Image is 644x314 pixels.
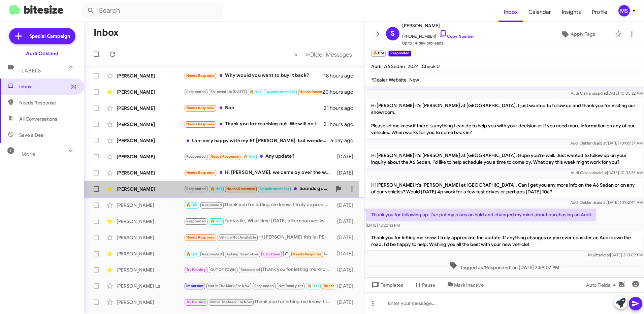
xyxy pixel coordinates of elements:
button: Previous [290,48,302,61]
p: Hi [PERSON_NAME] it's [PERSON_NAME] at [GEOGRAPHIC_DATA]. I just wanted to follow up and thank yo... [366,99,643,138]
span: Call Them [263,252,280,256]
div: Why would you want to buy it back? [184,72,324,80]
div: [PERSON_NAME] [117,250,184,257]
span: Older Messages [309,51,352,58]
span: Needs Response [186,122,215,126]
span: Calendar [523,2,556,22]
span: Mujib [DATE] 2:13:09 PM [588,252,643,257]
small: Responded [388,51,411,57]
div: [DATE] [334,283,359,289]
div: [PERSON_NAME] [117,121,184,128]
div: Hi [PERSON_NAME] this is [PERSON_NAME], General Manager at Audi [GEOGRAPHIC_DATA]. I saw you conn... [184,233,334,241]
div: Fantastic, What time [DATE] afternoon works best for you? I will have my Brand Specialist [PERSON... [184,217,334,225]
button: Apply Tags [543,28,612,40]
div: [PERSON_NAME] [117,137,184,144]
span: Needs Response [293,252,321,256]
span: [PERSON_NAME] [402,22,474,30]
div: 21 hours ago [324,121,359,128]
div: [DATE] [334,299,359,306]
div: 18 hours ago [324,72,359,79]
button: MS [613,5,637,17]
span: Responded [186,154,206,159]
span: 🔥 Hot [244,154,255,159]
div: [PERSON_NAME] [117,218,184,225]
span: New [409,77,419,83]
span: Important [186,284,204,288]
small: 🔥 Hot [371,51,386,57]
span: Responded [254,284,274,288]
div: [PERSON_NAME] [117,72,184,79]
span: Needs Response [211,154,239,159]
span: Audi Oakland [DATE] 10:05:39 AM [570,140,643,146]
span: Responded [186,187,206,191]
span: Up to 14-day-old leads [402,40,474,46]
span: Apply Tags [571,28,595,40]
h1: Inbox [94,27,119,38]
span: Audi Oakland [DATE] 10:02:35 AM [571,170,643,175]
button: Auto Fields [581,279,624,291]
a: Copy Number [439,34,474,39]
span: Try Pausing [186,268,206,272]
div: [PERSON_NAME] [117,202,184,209]
span: « [294,50,298,59]
span: Cheok U [422,63,440,69]
div: [PERSON_NAME] [117,266,184,273]
span: said at [595,91,607,96]
span: Vehicle Not Available [219,235,256,240]
div: Thank you for letting me know, I truly appreciate the update. If anything changes or you ever con... [184,201,334,209]
span: said at [595,140,607,146]
a: Special Campaign [9,28,75,44]
span: Inbox [498,2,523,22]
span: Responded [240,268,260,272]
div: 20 hours ago [322,89,359,95]
span: Not In The Mark For Now [210,300,252,304]
span: Try Pausing [186,300,206,304]
div: Any update? [184,153,334,160]
div: [DATE] [334,169,359,176]
input: Search [82,3,223,19]
span: Special Campaign [29,33,70,39]
p: Thank you for letting me know, I truly appreciate the update. If anything changes or you ever con... [366,231,643,250]
span: 🔥 Hot [211,187,222,191]
span: *Dealer Website [371,77,407,83]
span: Audi Oakland [DATE] 10:02:44 AM [570,200,643,205]
div: [DATE] [334,153,359,160]
div: Sounds good thank you [184,185,332,193]
div: [PERSON_NAME] [117,234,184,241]
div: [DATE] [334,266,359,273]
div: a day ago [330,137,359,144]
a: Profile [586,2,613,22]
div: [DATE] [334,218,359,225]
span: Templates [370,279,403,291]
span: Needs Response [186,106,215,110]
div: Audi Oakland [26,50,58,57]
span: [DATE] 12:20:13 PM [366,223,400,228]
span: said at [595,170,607,175]
span: Pause [422,279,435,291]
span: Responded [186,219,206,223]
div: [DATE] [334,202,359,209]
p: Hi [PERSON_NAME] it's [PERSON_NAME] at [GEOGRAPHIC_DATA]. Hope you're well. Just wanted to follow... [366,149,643,168]
span: 🔥 Hot [186,252,198,256]
div: [PERSON_NAME] [117,153,184,160]
span: » [305,50,309,59]
span: Needs Response [186,235,215,240]
div: I am very happy with my ET [PERSON_NAME], but wonder what it is worth right now [184,137,330,144]
span: Needs Response [19,99,76,106]
button: Templates [364,279,409,291]
span: Audi [371,63,381,69]
div: [PERSON_NAME] [117,89,184,95]
span: Needs Response [226,187,255,191]
span: Not Ready Yet [279,284,303,288]
div: Thank you for letting me know, I truly appreciate the update. If anything changes or you ever con... [184,298,334,306]
span: Audi Oakland [DATE] 10:05:22 AM [571,91,643,96]
span: OUT OF TOWN [210,268,236,272]
span: Needs Response [323,284,352,288]
div: Inbound Call [184,249,334,258]
div: S5...any sport pkg [184,282,334,290]
div: [DATE] [334,234,359,241]
span: A6 Sedan [384,63,405,69]
span: 🔥 Hot [211,219,222,223]
span: Inbox [19,83,76,90]
div: hi [PERSON_NAME] ! sorry i missed the appointment last week. are you available [DATE] ? [184,88,322,96]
